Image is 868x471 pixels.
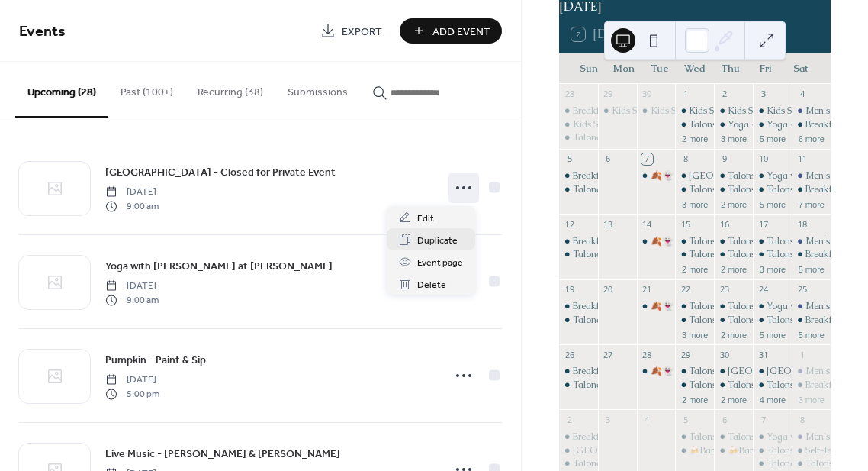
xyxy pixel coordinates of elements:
div: Kids Summer Fun Challenge [573,118,689,131]
div: Breakfast at Talons Grille [559,235,598,248]
span: Events [19,17,66,47]
div: Wed [677,53,712,84]
a: Yoga with [PERSON_NAME] at [PERSON_NAME] [105,257,333,275]
div: Breakfast at Talons Grille [559,431,598,444]
button: Submissions [275,62,360,116]
div: 🍂👻 Kids Resort Challenge 👻🍂 [651,169,792,182]
div: Talons Bar - Open [675,183,714,196]
div: Talons Grille - Open [714,183,753,196]
div: Breakfast at Talons Grille [792,379,831,392]
div: Talons Bar - Open [689,365,764,378]
div: Breakfast at Talons Grille [559,365,598,378]
div: Mon [606,53,641,84]
button: 2 more [676,262,714,275]
div: Talons Bar - Open [675,118,714,131]
div: Yoga - Friday Unwind at the Ridge! [753,118,792,131]
div: 13 [603,218,614,230]
div: 5 [564,153,575,165]
div: Self-led Scavenger Hunt for Kid's and Family [792,444,831,457]
button: 3 more [792,392,831,405]
span: Live Music - [PERSON_NAME] & [PERSON_NAME] [105,447,340,463]
div: Breakfast at Talons Grille [792,314,831,327]
div: Talons Bar - Open [753,183,792,196]
div: 22 [680,284,691,295]
div: Men's Bible Study Group [792,105,831,118]
div: 20 [603,284,614,295]
div: Talons Bar - Open [753,314,792,327]
span: [GEOGRAPHIC_DATA] - Closed for Private Event [105,165,336,181]
div: 🍻Bar Games with Keith and Kelly 🍻 [714,444,753,457]
div: Talons Grille - Open [714,248,753,261]
div: Talona Rocks! [767,457,825,470]
button: Add Event [400,18,502,44]
div: 7 [641,153,653,165]
div: 19 [564,284,575,295]
div: 7 [757,414,769,425]
span: 9:00 am [105,293,159,307]
div: 1 [680,89,691,100]
div: Talons Grille - Open [767,248,850,261]
div: Breakfast at [GEOGRAPHIC_DATA] [573,365,724,378]
a: [GEOGRAPHIC_DATA] - Closed for Private Event [105,163,336,181]
div: 23 [719,284,730,295]
div: Talons Bar - Open [767,235,842,248]
div: 4 [796,89,808,100]
span: Add Event [432,24,490,40]
div: 10 [757,153,769,165]
div: [GEOGRAPHIC_DATA] - Closed for Private Event [573,444,779,457]
div: Thu [712,53,747,84]
div: Kids Summer Fun Challenge [675,105,714,118]
div: Talons Bar - Open [728,379,803,392]
div: 9 [719,153,730,165]
div: 🍻Bar Games with Keith and Kelly 🍻 [675,444,714,457]
div: 27 [603,349,614,360]
div: Talons Bar - Open [728,300,803,313]
button: Recurring (38) [185,62,275,116]
div: Talons Bar - Open [675,235,714,248]
div: 28 [564,89,575,100]
div: Breakfast at [GEOGRAPHIC_DATA] [573,300,724,313]
div: 8 [680,153,691,165]
div: Grandview Hall - Closed for Private Event [714,365,753,378]
div: Kids Summer Fun Challenge [637,105,676,118]
div: Talons Bar - Open [753,379,792,392]
div: Talona Walks! - Self-led Nature Walk Through Resort [573,314,793,327]
div: Men's Bible Study Group [792,431,831,444]
a: Pumpkin - Paint & Sip [105,351,206,369]
div: 26 [564,349,575,360]
div: 3 [757,89,769,100]
div: Kids Summer Fun Challenge [612,105,728,118]
span: Duplicate [417,233,458,249]
div: Yoga - Flow into the Weekend [728,118,853,131]
button: Upcoming (28) [15,62,108,118]
button: 6 more [792,131,831,144]
div: Kids Summer Fun Challenge [598,105,637,118]
div: Sat [783,53,818,84]
div: Talons Bar - Open [689,300,764,313]
div: Grandview Hall - Closed for Private Event [559,444,598,457]
div: Talona Walks! - Self-led Nature Walk Through Resort [573,457,793,470]
span: Event page [417,255,463,271]
div: Breakfast at Talons Grille [792,183,831,196]
div: Sun [571,53,606,84]
div: Breakfast at [GEOGRAPHIC_DATA] [573,235,724,248]
button: 5 more [792,327,831,340]
button: 3 more [754,262,792,275]
div: Talons Grille - Open [675,379,714,392]
div: Yoga with Beth at Talona Ridge [753,431,792,444]
div: Men's Bible Study Group [792,169,831,182]
div: Talons Grille - Open [728,183,812,196]
button: 2 more [715,262,753,275]
div: 14 [641,218,653,230]
div: Talons Bar - Open [714,169,753,182]
div: Talons Bar - Open [728,431,803,444]
div: 29 [680,349,691,360]
div: Talons Bar - Open [714,300,753,313]
div: 31 [757,349,769,360]
div: Breakfast at [GEOGRAPHIC_DATA] [573,169,724,182]
div: Breakfast at Talons Grille [559,105,598,118]
button: 5 more [792,262,831,275]
div: 2 [564,414,575,425]
div: Yoga with Beth at Talona Ridge [753,169,792,182]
